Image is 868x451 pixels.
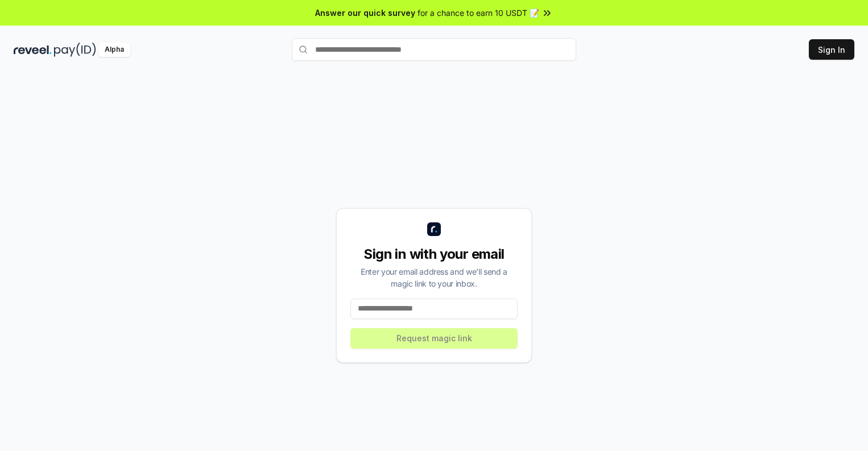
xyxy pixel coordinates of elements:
[418,7,539,19] span: for a chance to earn 10 USDT 📝
[54,43,96,57] img: pay_id
[350,245,518,263] div: Sign in with your email
[427,222,441,236] img: logo_small
[14,43,52,57] img: reveel_dark
[315,7,415,19] span: Answer our quick survey
[809,39,854,60] button: Sign In
[350,266,518,289] div: Enter your email address and we’ll send a magic link to your inbox.
[98,43,130,57] div: Alpha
